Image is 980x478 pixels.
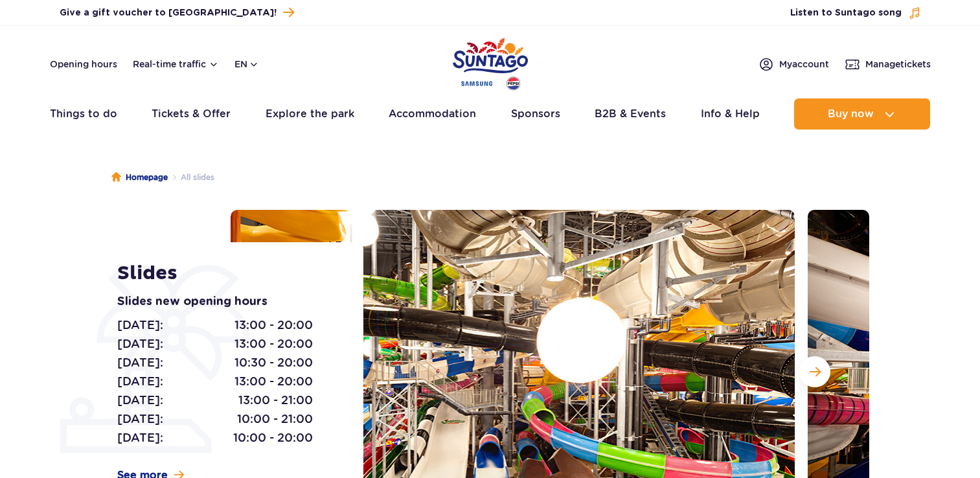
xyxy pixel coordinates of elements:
[828,108,874,120] span: Buy now
[845,56,931,72] a: Managetickets
[453,32,528,92] a: Park of Poland
[117,293,334,311] p: Slides new opening hours
[234,354,313,372] span: 10:30 - 20:00
[60,6,277,19] span: Give a gift voucher to [GEOGRAPHIC_DATA]!
[168,171,214,184] li: All slides
[790,6,902,19] span: Listen to Suntago song
[790,6,921,19] button: Listen to Suntago song
[779,58,829,71] span: My account
[60,4,294,21] a: Give a gift voucher to [GEOGRAPHIC_DATA]!
[237,410,313,428] span: 10:00 - 21:00
[511,98,560,130] a: Sponsors
[117,262,334,285] h1: Slides
[234,372,313,391] span: 13:00 - 20:00
[117,410,163,428] span: [DATE]:
[234,316,313,334] span: 13:00 - 20:00
[234,58,259,71] button: en
[50,98,117,130] a: Things to do
[389,98,476,130] a: Accommodation
[117,429,163,447] span: [DATE]:
[133,59,219,69] button: Real-time traffic
[117,372,163,391] span: [DATE]:
[238,391,313,409] span: 13:00 - 21:00
[117,391,163,409] span: [DATE]:
[152,98,231,130] a: Tickets & Offer
[117,335,163,353] span: [DATE]:
[117,354,163,372] span: [DATE]:
[799,356,830,387] button: Next slide
[758,56,829,72] a: Myaccount
[701,98,760,130] a: Info & Help
[595,98,666,130] a: B2B & Events
[794,98,930,130] button: Buy now
[111,171,168,184] a: Homepage
[234,335,313,353] span: 13:00 - 20:00
[50,58,117,71] a: Opening hours
[266,98,354,130] a: Explore the park
[117,316,163,334] span: [DATE]:
[865,58,931,71] span: Manage tickets
[233,429,313,447] span: 10:00 - 20:00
